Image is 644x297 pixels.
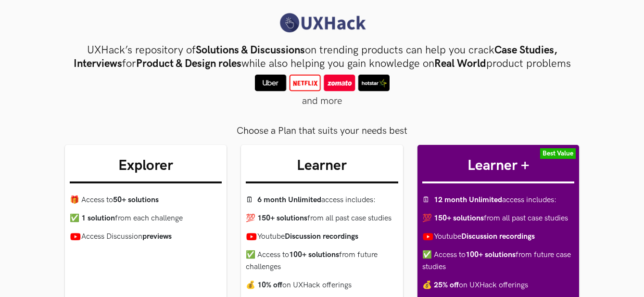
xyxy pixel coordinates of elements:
[434,214,484,223] strong: 150+ solutions
[246,249,398,273] li: Access to from future challenges
[257,281,282,290] strong: 10% off
[246,233,257,241] img: Youtube icon
[65,120,580,137] div: Choose a Plan that suits your needs best
[246,249,257,260] span: ✅
[70,194,81,206] span: 🎁
[72,44,572,71] h3: UXHack’s repository of on trending products can help you crack for while also helping you gain kn...
[434,57,486,70] strong: Real World
[70,212,81,224] span: ✅
[422,231,575,243] li: Youtube
[196,44,305,57] strong: Solutions & Discussions
[257,214,307,223] strong: 150+ solutions
[289,250,339,259] strong: 100+ solutions
[74,44,557,70] strong: Case Studies, Interviews
[422,249,434,260] span: ✅
[257,195,321,205] strong: 6 month Unlimited
[434,195,502,205] strong: 12 month Unlimited
[277,12,368,34] img: UXHack
[461,232,535,241] strong: Discussion recordings
[246,279,257,291] span: 💰
[246,212,257,224] span: 💯
[246,231,398,243] li: Youtube
[65,75,580,94] div: and more
[434,281,459,290] strong: 25% off
[422,212,434,224] span: 💯
[246,194,257,206] span: 🗓
[70,212,222,224] li: from each challenge
[246,194,398,206] li: access includes :
[142,232,172,241] strong: previews
[70,156,222,183] h3: Explorer
[422,249,575,273] li: Access to from future case studies
[422,279,434,291] span: 💰
[422,156,575,183] h3: Learner +
[81,214,115,223] strong: 1 solution
[466,250,516,259] strong: 100+ solutions
[422,194,575,206] li: access includes :
[246,279,398,291] li: on UXHack offerings
[422,194,434,206] span: 🗓
[70,194,222,206] li: Access to
[70,231,222,243] li: Access Discussion
[70,233,81,241] img: Youtube icon
[246,156,398,183] h3: Learner
[540,148,576,159] label: Best Value
[136,57,241,70] strong: Product & Design roles
[113,195,159,205] strong: 50+ solutions
[285,232,358,241] strong: Discussion recordings
[422,279,575,291] li: on UXHack offerings
[422,233,434,241] img: Youtube icon
[246,212,398,224] li: from all past case studies
[422,212,575,224] li: from all past case studies
[255,75,390,91] img: sample-icons.png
